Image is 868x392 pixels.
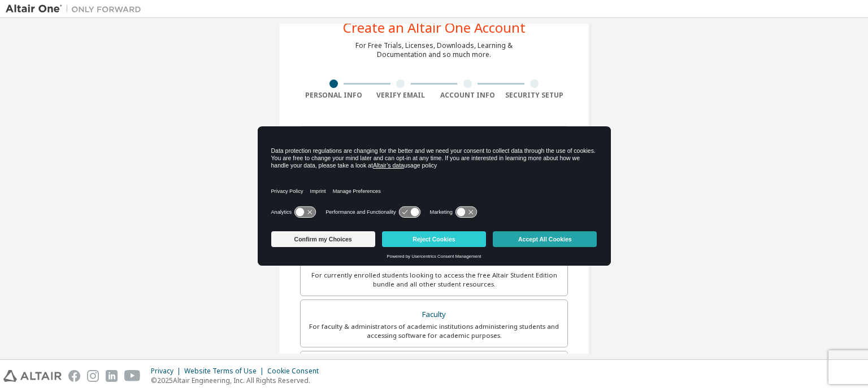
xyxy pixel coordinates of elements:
div: Account Info [434,91,501,100]
div: Security Setup [501,91,568,100]
img: altair_logo.svg [3,370,62,382]
div: Personal Info [300,91,367,100]
p: © 2025 Altair Engineering, Inc. All Rights Reserved. [151,376,325,385]
div: Verify Email [367,91,435,100]
img: youtube.svg [124,370,141,382]
div: Create an Altair One Account [343,21,526,34]
img: linkedin.svg [106,370,118,382]
div: Website Terms of Use [184,367,267,376]
img: facebook.svg [68,370,80,382]
img: Altair One [6,3,147,15]
div: For faculty & administrators of academic institutions administering students and accessing softwa... [307,322,561,340]
img: instagram.svg [87,370,99,382]
div: For currently enrolled students looking to access the free Altair Student Edition bundle and all ... [307,271,561,289]
div: For Free Trials, Licenses, Downloads, Learning & Documentation and so much more. [355,41,513,59]
div: Faculty [307,307,561,323]
div: Cookie Consent [267,367,325,376]
div: Privacy [151,367,184,376]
